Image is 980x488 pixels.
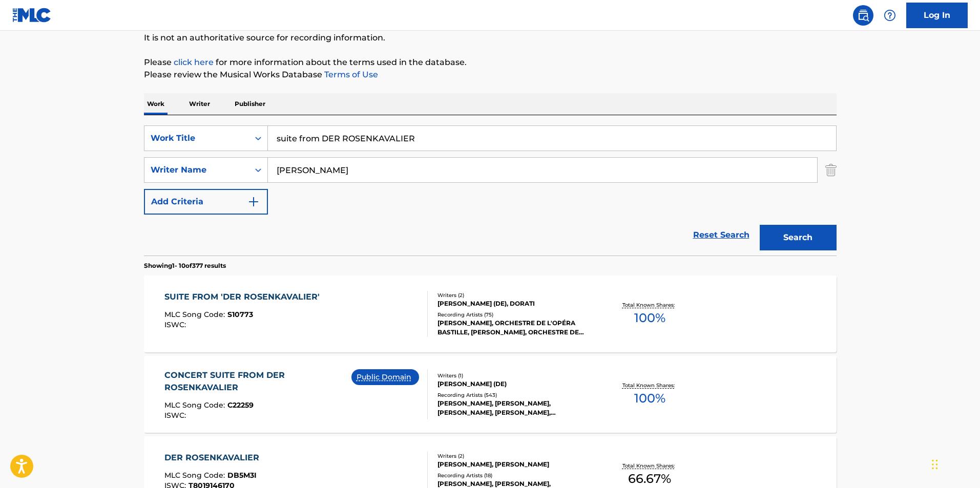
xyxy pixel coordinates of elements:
[164,320,189,329] span: ISWC :
[688,224,755,246] a: Reset Search
[437,291,592,299] div: Writers ( 2 )
[357,372,414,383] p: Public Domain
[322,70,378,79] a: Terms of Use
[164,411,189,420] span: ISWC :
[144,275,837,352] a: SUITE FROM 'DER ROSENKAVALIER'MLC Song Code:S10773ISWC:Writers (2)[PERSON_NAME] (DE), DORATIRecor...
[144,69,837,81] p: Please review the Musical Works Database
[227,400,254,410] span: C22259
[144,189,268,215] button: Add Criteria
[628,470,671,488] span: 66.67 %
[144,93,168,115] p: Work
[437,372,592,379] div: Writers ( 1 )
[622,381,677,389] p: Total Known Shares:
[825,157,837,183] img: Delete Criterion
[437,472,592,479] div: Recording Artists ( 18 )
[437,379,592,389] div: [PERSON_NAME] (DE)
[880,5,900,26] div: Help
[144,261,226,270] p: Showing 1 - 10 of 377 results
[164,369,351,394] div: CONCERT SUITE FROM DER ROSENKAVALIER
[164,291,325,303] div: SUITE FROM 'DER ROSENKAVALIER'
[151,164,243,176] div: Writer Name
[906,3,968,28] a: Log In
[232,93,268,115] p: Publisher
[853,5,873,26] a: Public Search
[186,93,213,115] p: Writer
[634,309,665,327] span: 100 %
[164,471,227,480] span: MLC Song Code :
[437,311,592,319] div: Recording Artists ( 75 )
[760,225,837,250] button: Search
[164,400,227,410] span: MLC Song Code :
[12,8,52,23] img: MLC Logo
[144,125,837,256] form: Search Form
[622,301,677,309] p: Total Known Shares:
[144,32,837,44] p: It is not an authoritative source for recording information.
[437,399,592,417] div: [PERSON_NAME], [PERSON_NAME], [PERSON_NAME], [PERSON_NAME], [PERSON_NAME], [PERSON_NAME], ANDR? [...
[622,462,677,470] p: Total Known Shares:
[857,9,869,22] img: search
[164,310,227,319] span: MLC Song Code :
[247,196,260,208] img: 9d2ae6d4665cec9f34b9.svg
[151,132,243,144] div: Work Title
[437,391,592,399] div: Recording Artists ( 543 )
[174,57,214,67] a: click here
[932,449,938,480] div: Drag
[164,452,264,464] div: DER ROSENKAVALIER
[884,9,896,22] img: help
[227,471,257,480] span: DB5M3I
[437,319,592,337] div: [PERSON_NAME], ORCHESTRE DE L'OPÉRA BASTILLE, [PERSON_NAME], ORCHESTRE DE L'OPÉRA BASTILLE, [PERS...
[634,389,665,408] span: 100 %
[929,439,980,488] iframe: Chat Widget
[437,299,592,308] div: [PERSON_NAME] (DE), DORATI
[227,310,253,319] span: S10773
[437,452,592,460] div: Writers ( 2 )
[144,356,837,433] a: CONCERT SUITE FROM DER ROSENKAVALIERMLC Song Code:C22259ISWC:Public DomainWriters (1)[PERSON_NAME...
[144,56,837,69] p: Please for more information about the terms used in the database.
[437,460,592,469] div: [PERSON_NAME], [PERSON_NAME]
